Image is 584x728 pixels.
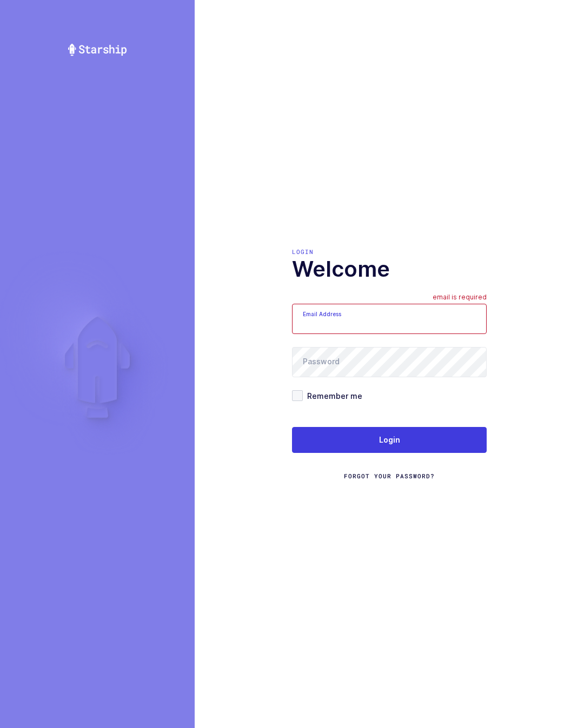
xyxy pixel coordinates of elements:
img: Starship [67,43,128,56]
span: Remember me [303,391,362,401]
a: Forgot Your Password? [344,472,435,480]
input: Email Address [292,304,487,334]
span: Login [379,435,400,445]
h1: Welcome [292,256,487,282]
div: email is required [433,293,487,304]
div: Login [292,248,487,256]
input: Password [292,347,487,377]
button: Login [292,427,487,453]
